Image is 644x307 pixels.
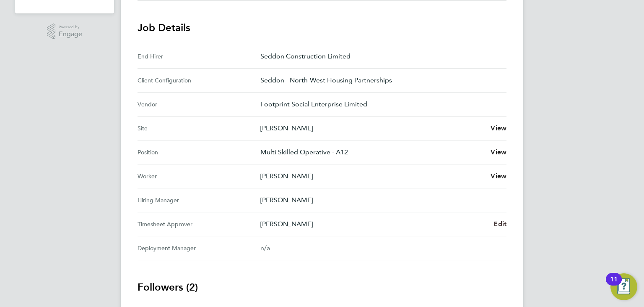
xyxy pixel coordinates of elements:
[138,171,260,181] div: Worker
[138,99,260,109] div: Vendor
[260,123,484,133] p: [PERSON_NAME]
[260,195,500,205] p: [PERSON_NAME]
[491,148,506,156] span: View
[493,219,506,229] a: Edit
[260,99,500,109] p: Footprint Social Enterprise Limited
[138,281,506,294] h3: Followers (2)
[260,219,487,229] p: [PERSON_NAME]
[491,123,506,133] a: View
[491,171,506,181] a: View
[491,124,506,132] span: View
[138,219,260,229] div: Timesheet Approver
[138,75,260,85] div: Client Configuration
[610,279,618,290] div: 11
[260,171,484,181] p: [PERSON_NAME]
[138,123,260,133] div: Site
[138,147,260,157] div: Position
[59,24,82,31] span: Powered by
[491,172,506,180] span: View
[260,51,500,61] p: Seddon Construction Limited
[138,21,506,34] h3: Job Details
[260,147,484,157] p: Multi Skilled Operative - A12
[610,273,637,300] button: Open Resource Center, 11 new notifications
[138,195,260,205] div: Hiring Manager
[260,75,500,85] p: Seddon - North-West Housing Partnerships
[260,243,493,253] div: n/a
[138,243,260,253] div: Deployment Manager
[59,31,82,38] span: Engage
[47,24,83,40] a: Powered byEngage
[493,220,506,228] span: Edit
[138,51,260,61] div: End Hirer
[491,147,506,157] a: View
